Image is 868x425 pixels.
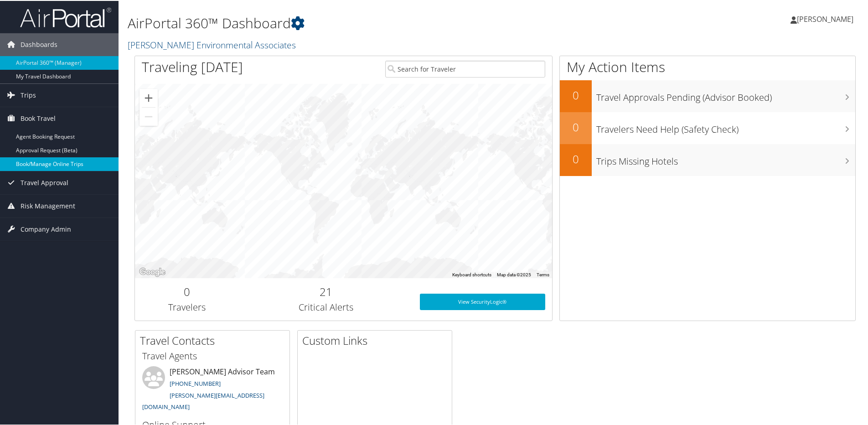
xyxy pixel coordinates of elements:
h2: 21 [246,283,406,299]
span: [PERSON_NAME] [797,13,853,23]
h2: 0 [560,87,592,102]
img: airportal-logo.png [20,6,111,27]
a: Terms (opens in new tab) [537,271,549,276]
h2: 0 [560,150,592,166]
h3: Travelers Need Help (Safety Check) [596,118,855,135]
a: [PERSON_NAME] Environmental Associates [128,38,298,50]
h3: Travelers [142,300,232,313]
span: Travel Approval [21,171,68,193]
button: Zoom in [139,88,158,106]
a: 0Travelers Need Help (Safety Check) [560,111,855,143]
span: Dashboards [21,32,57,55]
h2: 0 [142,283,232,299]
a: Open this area in Google Maps (opens a new window) [137,265,167,277]
button: Zoom out [139,107,158,125]
li: [PERSON_NAME] Advisor Team [138,365,287,414]
span: Trips [21,83,36,106]
a: [PHONE_NUMBER] [170,378,221,387]
h3: Travel Agents [142,349,283,362]
h3: Trips Missing Hotels [596,150,855,167]
a: View SecurityLogic® [420,293,545,309]
input: Search for Traveler [385,60,545,77]
button: Keyboard shortcuts [452,271,491,277]
h3: Travel Approvals Pending (Advisor Booked) [596,86,855,103]
img: Google [137,265,167,277]
span: Risk Management [21,194,75,217]
a: 0Travel Approvals Pending (Advisor Booked) [560,79,855,111]
h2: 0 [560,119,592,134]
a: [PERSON_NAME] [790,5,863,32]
span: Map data ©2025 [497,271,531,276]
h2: Custom Links [302,332,452,347]
a: 0Trips Missing Hotels [560,143,855,175]
span: Company Admin [21,217,71,240]
h1: Traveling [DATE] [142,57,243,76]
h2: Travel Contacts [140,332,289,347]
h3: Critical Alerts [246,300,406,313]
h1: My Action Items [560,57,855,76]
a: [PERSON_NAME][EMAIL_ADDRESS][DOMAIN_NAME] [142,390,264,410]
span: Book Travel [21,106,56,129]
h1: AirPortal 360™ Dashboard [128,13,618,32]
